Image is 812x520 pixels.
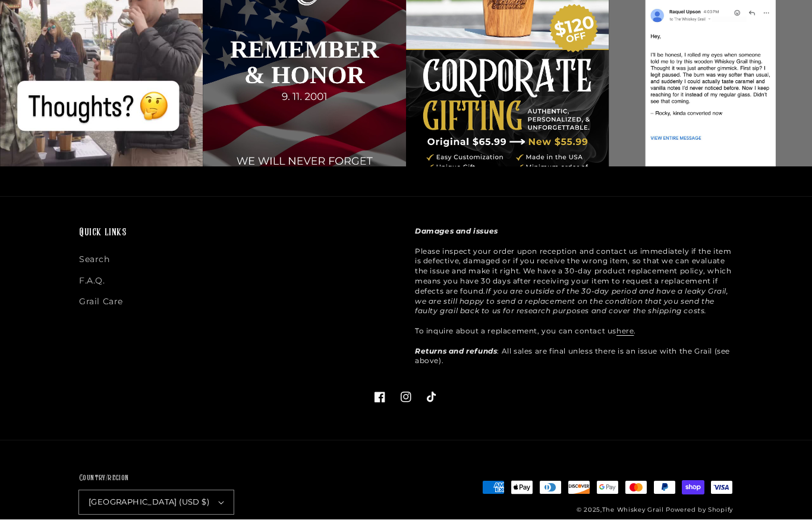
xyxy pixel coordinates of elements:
[79,253,110,270] a: Search
[415,227,498,236] strong: Damages and issues
[415,287,729,316] em: If you are outside of the 30-day period and have a leaky Grail, we are still happy to send a repl...
[79,227,397,241] h2: Quick links
[79,491,234,515] button: [GEOGRAPHIC_DATA] (USD $)
[577,506,664,514] small: © 2025,
[79,473,234,485] h2: Country/region
[415,227,733,367] p: Please inspect your order upon reception and contact us immediately if the item is defective, dam...
[616,327,634,336] a: here
[79,292,123,313] a: Grail Care
[79,271,105,292] a: F.A.Q.
[415,347,497,356] strong: Returns and refunds
[666,506,733,514] a: Powered by Shopify
[602,506,664,514] a: The Whiskey Grail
